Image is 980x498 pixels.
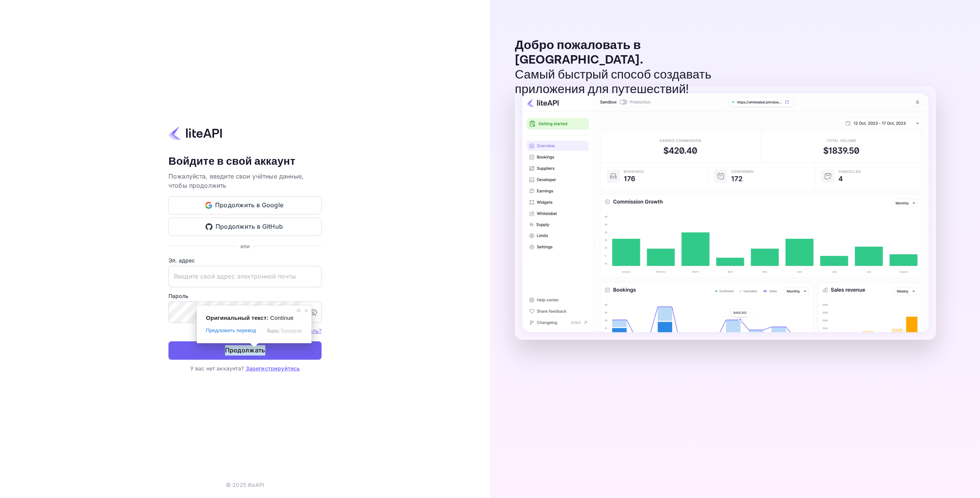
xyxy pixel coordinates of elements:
[168,154,296,169] ya-tr-span: Войдите в свой аккаунт
[206,315,268,321] span: Оригинальный текст:
[305,305,321,320] button: переключить видимость пароля
[168,196,322,215] button: Продолжить в Google
[206,327,256,334] span: Предложить перевод
[168,257,195,264] ya-tr-span: Эл. адрес
[216,221,283,232] ya-tr-span: Продолжить в GitHub
[190,365,244,372] ya-tr-span: У вас нет аккаунта?
[168,172,304,189] ya-tr-span: Пожалуйста, введите свои учётные данные, чтобы продолжить
[168,266,322,287] input: Введите свой адрес электронной почты
[515,86,936,340] img: Предварительный просмотр панели управления liteAPI
[225,345,265,355] ya-tr-span: Продолжать
[168,218,322,236] button: Продолжить в GitHub
[515,38,643,68] ya-tr-span: Добро пожаловать в [GEOGRAPHIC_DATA].
[515,67,711,97] ya-tr-span: Самый быстрый способ создавать приложения для путешествий!
[240,243,250,249] ya-tr-span: или
[168,293,188,299] ya-tr-span: Пароль
[226,482,264,488] ya-tr-span: © 2025 liteAPI
[215,200,284,210] ya-tr-span: Продолжить в Google
[168,126,222,141] img: liteapi
[270,315,294,321] span: Continue
[246,365,300,372] a: Зарегистрируйтесь
[168,341,322,360] button: Продолжать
